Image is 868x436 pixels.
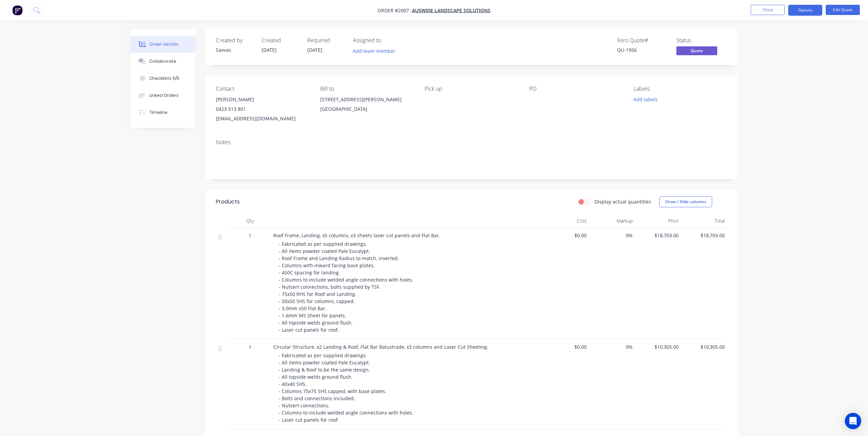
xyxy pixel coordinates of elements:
div: PO [529,86,623,92]
button: Options [788,5,822,16]
button: Linked Orders [131,87,195,104]
span: $18,703.00 [684,232,725,239]
div: [GEOGRAPHIC_DATA] [320,104,414,114]
div: Contact [216,86,309,92]
div: Required [307,37,345,44]
div: 0423 513 801 [216,104,309,114]
div: Created by [216,37,253,44]
div: QU-1956 [617,46,668,54]
span: 0% [592,343,633,350]
div: Collaborate [149,58,176,64]
span: Circular Structure. x2 Landing & Roof, Flat Bar Balustrade, x3 columns and Laser Cut Sheeting. [273,344,488,350]
button: Add team member [349,46,399,56]
div: Open Intercom Messenger [845,413,861,429]
button: Collaborate [131,53,195,70]
span: [DATE] [262,47,277,53]
div: [STREET_ADDRESS][PERSON_NAME] [320,95,414,104]
span: $18,703.00 [638,232,679,239]
button: Edit Quote [826,5,860,15]
div: Xero Quote # [617,37,668,44]
button: Add team member [353,46,399,56]
div: Markup [589,214,635,228]
div: Labels [634,86,727,92]
span: $0.00 [546,343,587,350]
div: Products [216,198,240,206]
img: Factory [12,5,23,15]
span: Quote [676,46,717,55]
div: Savvas [216,46,253,54]
label: Display actual quantities [594,198,651,205]
span: 1 [249,343,251,350]
span: 0% [592,232,633,239]
span: $10,305.00 [684,343,725,350]
div: [PERSON_NAME]0423 513 801[EMAIL_ADDRESS][DOMAIN_NAME] [216,95,309,123]
div: Pick up [425,86,518,92]
div: Cost [543,214,589,228]
div: Linked Orders [149,92,179,99]
div: Order details [149,41,178,47]
div: Bill to [320,86,414,92]
button: Checklists 0/0 [131,70,195,87]
div: Notes [216,139,727,146]
a: Auswide Landscape Solutions [412,7,490,14]
div: Timeline [149,109,167,116]
div: Assigned to [353,37,421,44]
span: - Fabricated as per supplied drawings. - All items powder coated Pale Eucalypt. - Roof Frame and ... [279,241,415,333]
div: Created [262,37,299,44]
button: Close [751,5,785,15]
div: Total [681,214,727,228]
span: 1 [249,232,251,239]
button: Timeline [131,104,195,121]
div: [STREET_ADDRESS][PERSON_NAME][GEOGRAPHIC_DATA] [320,95,414,117]
span: [DATE] [307,47,322,53]
button: Order details [131,36,195,53]
div: [EMAIL_ADDRESS][DOMAIN_NAME] [216,114,309,123]
span: - Fabricated as per supplied drawings. - All items powder coated Pale Eucalypt. - Landing & Roof ... [279,352,413,423]
button: Quote [676,46,717,57]
div: [PERSON_NAME] [216,95,309,104]
span: Roof Frame, Landing, x5 columns, x3 sheets laser cut panels and Flat Bar. [273,232,440,239]
span: $0.00 [546,232,587,239]
span: Order #2007 - [378,7,412,14]
div: Checklists 0/0 [149,75,179,81]
div: Qty [230,214,270,228]
div: Price [635,214,681,228]
span: $10,305.00 [638,343,679,350]
div: Status [676,37,727,44]
button: Add labels [630,95,661,104]
button: Show / Hide columns [659,196,712,207]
